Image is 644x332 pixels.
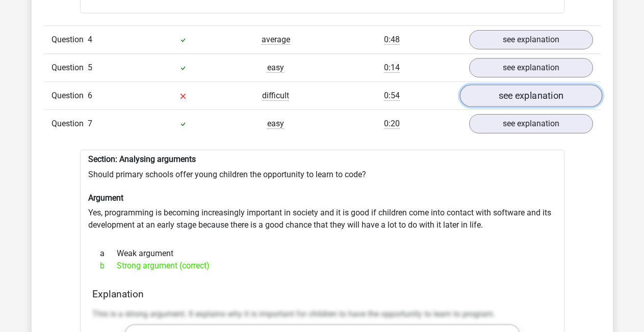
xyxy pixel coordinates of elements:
[92,260,552,272] div: Strong argument (correct)
[51,90,88,102] span: Question
[384,91,400,101] span: 0:54
[88,35,92,44] span: 4
[88,154,556,164] h6: Section: Analysing arguments
[384,35,400,45] span: 0:48
[88,193,556,203] h6: Argument
[267,63,284,73] span: easy
[100,247,117,260] span: a
[262,35,290,45] span: average
[469,58,593,77] a: see explanation
[384,119,400,129] span: 0:20
[384,63,400,73] span: 0:14
[267,119,284,129] span: easy
[469,114,593,133] a: see explanation
[92,247,552,260] div: Weak argument
[262,91,289,101] span: difficult
[88,91,92,100] span: 6
[51,118,88,130] span: Question
[88,63,92,72] span: 5
[88,119,92,128] span: 7
[92,288,552,300] h4: Explanation
[469,30,593,49] a: see explanation
[51,34,88,46] span: Question
[100,260,117,272] span: b
[459,85,602,107] a: see explanation
[51,62,88,74] span: Question
[92,308,552,320] p: This is a strong argument. It explains why it is important for children to have the opportunity t...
